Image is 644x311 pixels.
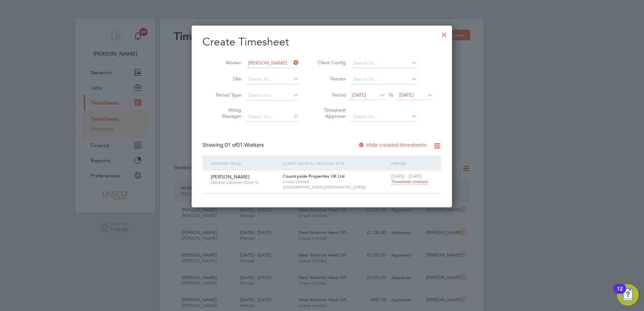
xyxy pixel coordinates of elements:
[246,91,299,100] input: Select one
[211,174,250,180] span: [PERSON_NAME]
[351,112,417,122] input: Search for...
[351,75,417,84] input: Search for...
[211,180,278,185] span: General Labourer (Zone 5)
[211,76,241,82] label: Site
[283,179,388,184] span: Linsco Limited
[281,155,389,171] div: Client Config / Vendor / Site
[211,92,241,98] label: Period Type
[391,179,428,185] span: Timesheet created
[358,142,426,148] label: Hide created timesheets
[209,155,281,171] div: Worker / Role
[246,75,299,84] input: Search for...
[391,173,422,179] span: [DATE] - [DATE]
[283,184,388,190] span: [GEOGRAPHIC_DATA] ([GEOGRAPHIC_DATA])
[399,92,414,98] span: [DATE]
[387,91,395,99] span: To
[316,76,346,82] label: Vendor
[351,59,417,68] input: Search for...
[202,142,265,149] div: Showing
[225,142,264,148] span: 01 Workers
[617,284,639,306] button: Open Resource Center, 12 new notifications
[283,173,345,179] span: Countryside Properties UK Ltd
[246,112,299,122] input: Search for...
[316,92,346,98] label: Period
[617,289,623,298] div: 12
[225,142,237,148] span: 01 of
[211,107,241,119] label: Hiring Manager
[316,107,346,119] label: Timesheet Approver
[352,92,366,98] span: [DATE]
[389,155,434,171] div: Period
[246,59,299,68] input: Search for...
[211,60,241,66] label: Worker
[316,60,346,66] label: Client Config
[202,35,441,49] h2: Create Timesheet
